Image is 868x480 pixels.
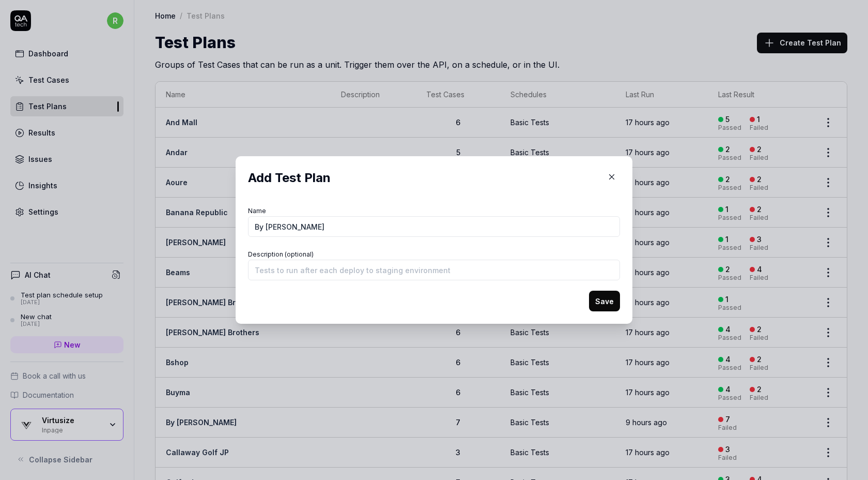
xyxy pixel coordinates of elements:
[248,250,314,258] label: Description (optional)
[603,169,620,185] button: Close Modal
[589,291,620,311] button: Save
[248,207,266,215] label: Name
[248,216,620,237] input: Regression Tests
[248,260,620,280] input: Tests to run after each deploy to staging environment
[248,169,620,187] h2: Add Test Plan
